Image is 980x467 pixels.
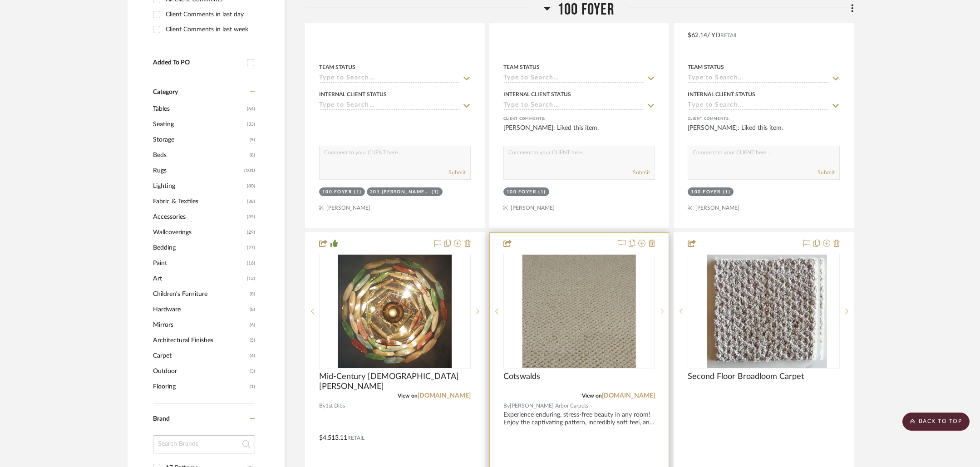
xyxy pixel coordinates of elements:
[153,364,247,379] span: Outdoor
[817,168,835,177] button: Submit
[325,402,345,410] span: 1st Dibs
[250,318,255,332] span: (6)
[688,63,724,71] div: Team Status
[538,189,546,196] div: (1)
[250,133,255,147] span: (9)
[153,194,245,209] span: Fabric & Textiles
[354,189,362,196] div: (1)
[153,88,178,96] span: Category
[688,90,755,98] div: Internal Client Status
[244,163,255,178] span: (101)
[723,189,731,196] div: (1)
[153,59,242,67] div: Added To PO
[319,63,355,71] div: Team Status
[320,254,470,369] div: 5
[503,102,644,110] input: Type to Search…
[398,393,418,398] span: View on
[688,102,828,110] input: Type to Search…
[319,402,325,410] span: By
[153,117,245,132] span: Seating
[688,74,828,83] input: Type to Search…
[418,393,471,399] a: [DOMAIN_NAME]
[250,379,255,394] span: (1)
[247,179,255,193] span: (80)
[902,413,970,431] scroll-to-top-button: BACK TO TOP
[370,189,430,196] div: 201 [PERSON_NAME]'s Bedroom
[319,372,471,392] span: Mid-Century [DEMOGRAPHIC_DATA] [PERSON_NAME]
[582,393,602,398] span: View on
[322,189,352,196] div: 100 Foyer
[522,255,636,368] img: Cotswalds
[250,364,255,379] span: (3)
[707,255,820,368] img: Second Floor Broadloom Carpet
[338,255,452,368] img: Mid-Century Italian Murano chandelier
[153,302,247,317] span: Hardware
[319,74,460,83] input: Type to Search…
[247,225,255,240] span: (29)
[153,435,255,453] input: Search Brands
[166,7,253,22] div: Client Comments in last day
[250,287,255,301] span: (8)
[250,349,255,363] span: (4)
[503,372,540,382] span: Cotswalds
[503,402,510,410] span: By
[319,102,460,110] input: Type to Search…
[153,271,245,286] span: Art
[153,256,245,271] span: Paint
[153,209,245,225] span: Accessories
[319,90,387,98] div: Internal Client Status
[153,348,247,364] span: Carpet
[153,163,242,178] span: Rugs
[153,132,247,147] span: Storage
[153,225,245,240] span: Wallcoverings
[247,271,255,286] span: (12)
[503,90,571,98] div: Internal Client Status
[448,168,466,177] button: Submit
[153,101,245,117] span: Tables
[153,416,170,422] span: Brand
[247,256,255,270] span: (16)
[247,194,255,209] span: (38)
[153,178,245,194] span: Lighting
[507,189,537,196] div: 100 Foyer
[153,379,247,394] span: Flooring
[688,372,804,382] span: Second Floor Broadloom Carpet
[250,302,255,317] span: (8)
[247,241,255,255] span: (27)
[633,168,650,177] button: Submit
[504,254,655,369] div: 0
[688,123,839,142] div: [PERSON_NAME]: Liked this item.
[153,240,245,256] span: Bedding
[250,148,255,162] span: (8)
[503,74,644,83] input: Type to Search…
[503,123,655,142] div: [PERSON_NAME]: Liked this item.
[166,22,253,37] div: Client Comments in last week
[510,402,588,410] span: [PERSON_NAME] Arbor Carpets
[153,147,247,163] span: Beds
[432,189,439,196] div: (1)
[247,117,255,132] span: (33)
[153,317,247,333] span: Mirrors
[250,333,255,348] span: (5)
[503,63,540,71] div: Team Status
[691,189,721,196] div: 100 Foyer
[153,333,247,348] span: Architectural Finishes
[247,210,255,224] span: (35)
[153,286,247,302] span: Children's Furniture
[602,393,655,399] a: [DOMAIN_NAME]
[247,102,255,116] span: (64)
